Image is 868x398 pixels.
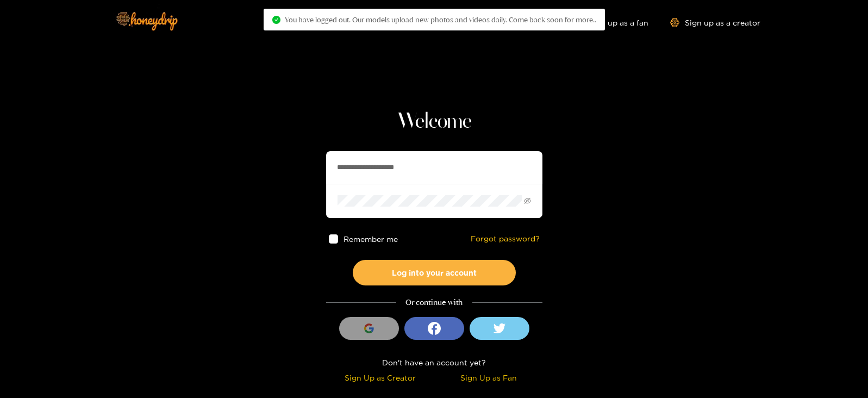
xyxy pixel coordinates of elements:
span: check-circle [272,16,280,24]
a: Sign up as a creator [670,18,760,27]
div: Or continue with [326,296,542,309]
span: You have logged out. Our models upload new photos and videos daily. Come back soon for more.. [285,15,596,24]
div: Sign Up as Creator [329,371,432,384]
button: Log into your account [353,260,516,285]
div: Don't have an account yet? [326,356,542,369]
a: Sign up as a fan [574,18,648,27]
a: Forgot password? [471,234,540,244]
span: eye-invisible [524,197,531,204]
h1: Welcome [326,109,542,135]
div: Sign Up as Fan [437,371,540,384]
span: Remember me [343,235,397,243]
